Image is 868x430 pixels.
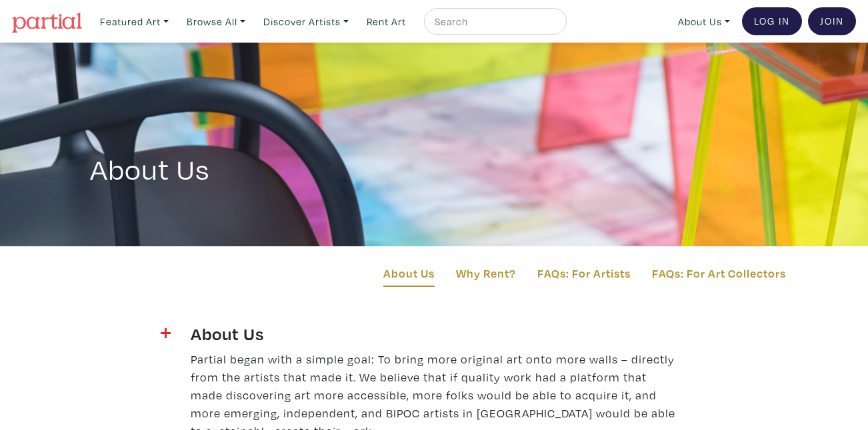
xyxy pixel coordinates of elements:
a: Why Rent? [456,264,516,282]
a: About Us [383,264,435,287]
a: FAQs: For Art Collectors [652,264,786,282]
a: Featured Art [94,8,175,35]
a: Rent Art [361,8,412,35]
a: Join [808,7,856,35]
a: Discover Artists [257,8,355,35]
a: Browse All [181,8,251,35]
h4: About Us [191,323,677,344]
a: About Us [672,8,736,35]
img: plus.svg [161,328,171,338]
input: Search [433,13,554,30]
h1: About Us [90,114,778,186]
a: Log In [742,7,802,35]
a: FAQs: For Artists [537,264,631,282]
